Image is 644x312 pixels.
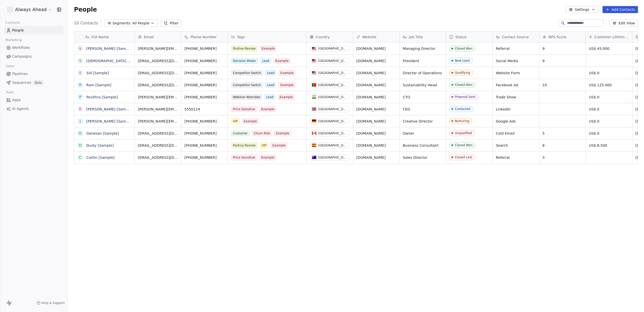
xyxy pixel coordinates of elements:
[496,119,536,124] span: Google Ads
[3,36,24,44] span: Marketing
[190,34,217,40] span: Phone Number
[400,31,446,42] div: Job Title
[15,6,47,13] span: Always Ahead
[74,6,97,13] span: People
[74,43,135,294] div: grid
[184,131,225,136] span: [PHONE_NUMBER]
[356,83,386,87] a: [DOMAIN_NAME]
[542,83,583,88] span: 10
[74,20,98,26] span: 10 Contacts
[610,20,638,27] button: Edit View
[278,82,295,88] span: Example
[455,131,472,135] div: Unqualified
[496,95,536,100] span: Trade Show
[79,131,82,136] div: G
[86,83,111,87] a: Ram [Sample]
[231,118,240,124] span: VIP
[231,70,263,76] span: Competitor Switch
[589,95,629,100] span: US$ 0
[542,155,583,160] span: 3
[86,95,118,99] a: Pavithra [Sample]
[589,119,629,124] span: US$ 0
[86,71,109,75] a: Sid [Sample]
[231,142,258,148] span: Postive Review
[4,96,64,104] a: Apps
[496,143,536,148] span: Search
[496,83,536,88] span: Facebook Ad
[184,95,225,100] span: [PHONE_NUMBER]
[231,46,258,52] span: Postive Review
[112,21,131,26] span: Segments:
[33,80,43,85] span: Beta
[493,31,539,42] div: Contact Source
[135,31,181,42] div: Email
[455,155,472,159] div: Closed Lost
[353,31,399,42] div: Website
[542,46,583,51] span: 9
[264,94,275,100] span: Lead
[36,301,65,305] a: Help & Support
[403,155,443,160] span: Sales Director
[539,31,586,42] div: NPS Score
[455,71,470,74] div: Qualifying
[138,107,178,112] span: [PERSON_NAME][EMAIL_ADDRESS][DOMAIN_NAME]
[138,46,178,51] span: [PERSON_NAME][EMAIL_ADDRESS][DOMAIN_NAME]
[403,143,443,148] span: Business Consultant
[277,94,295,100] span: Example
[260,142,268,148] span: VIP
[132,21,149,26] span: All People
[455,34,467,40] span: Status
[356,47,386,51] a: [DOMAIN_NAME]
[184,155,225,160] span: [PHONE_NUMBER]
[6,5,53,14] button: Always Ahead
[403,83,443,88] span: Sustainability Head
[184,143,225,148] span: [PHONE_NUMBER]
[496,70,536,75] span: Website Form
[455,83,472,87] div: Closed Won
[79,46,82,51] div: V
[231,82,263,88] span: Competitor Switch
[12,71,28,76] span: Pipelines
[278,70,295,76] span: Example
[259,106,276,112] span: Example
[86,107,133,111] a: [PERSON_NAME] [Sample]
[228,31,306,42] div: Tags
[252,130,272,136] span: Churn Risk
[259,154,276,161] span: Example
[318,132,348,135] div: [GEOGRAPHIC_DATA]
[86,119,133,123] a: [PERSON_NAME] [Sample]
[318,156,348,159] div: [GEOGRAPHIC_DATA]
[542,143,583,148] span: 8
[79,155,82,160] div: C
[4,26,64,34] a: People
[12,54,32,59] span: Campaigns
[270,142,288,148] span: Example
[86,131,119,135] a: Ganesan [Sample]
[231,58,258,64] span: Decision Maker
[231,130,250,136] span: Customer
[4,79,64,87] a: SequencesBeta
[356,95,386,99] a: [DOMAIN_NAME]
[455,143,472,147] div: Closed Won
[318,59,348,63] div: [GEOGRAPHIC_DATA]
[86,59,143,63] a: [DEMOGRAPHIC_DATA] [Sample]
[356,59,386,63] a: [DOMAIN_NAME]
[79,143,82,148] div: D
[4,52,64,61] a: Campaigns
[79,106,81,112] div: K
[316,34,330,40] span: Country
[602,6,638,13] button: Add Contacts
[231,154,257,161] span: Price Sensitive
[318,71,348,75] div: [GEOGRAPHIC_DATA]
[455,107,470,111] div: Contacted
[356,143,386,147] a: [DOMAIN_NAME]
[356,131,386,135] a: [DOMAIN_NAME]
[548,34,566,40] span: NPS Score
[184,83,225,88] span: [PHONE_NUMBER]
[403,107,443,112] span: CEO
[184,46,225,51] span: [PHONE_NUMBER]
[12,106,29,111] span: AI Agents
[80,119,81,124] div: J
[496,131,536,136] span: Cold Email
[403,58,443,63] span: President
